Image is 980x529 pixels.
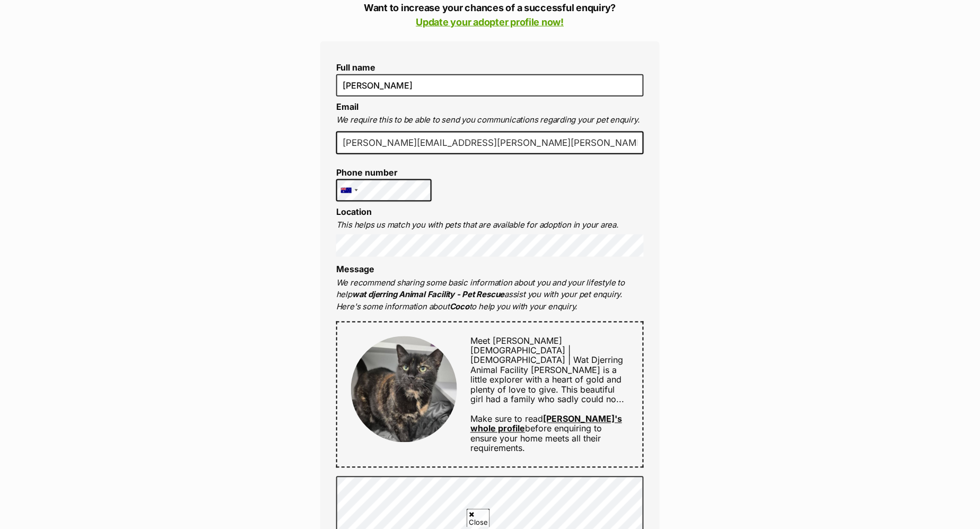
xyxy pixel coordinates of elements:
[470,365,624,405] span: [PERSON_NAME] is a little explorer with a heart of gold and plenty of love to give. This beautifu...
[470,336,623,376] span: Meet [PERSON_NAME] [DEMOGRAPHIC_DATA] | [DEMOGRAPHIC_DATA] | Wat Djerring Animal Facility
[320,1,660,29] p: Want to increase your chances of a successful enquiry?
[416,16,564,28] a: Update your adopter profile now!
[351,336,457,443] img: Coco
[336,206,372,217] label: Location
[336,264,374,275] label: Message
[336,219,644,231] p: This helps us match you with pets that are available for adoption in your area.
[457,336,629,454] div: Make sure to read before enquiring to ensure your home meets all their requirements.
[336,168,432,177] label: Phone number
[470,414,622,434] a: [PERSON_NAME]'s whole profile
[336,277,644,314] p: We recommend sharing some basic information about you and your lifestyle to help assist you with ...
[336,63,644,72] label: Full name
[467,509,490,527] span: Close
[450,302,469,312] strong: Coco
[336,74,644,97] input: E.g. Jimmy Chew
[352,290,504,300] strong: wat djerring Animal Facility - Pet Rescue
[336,101,358,112] label: Email
[336,114,644,126] p: We require this to be able to send you communications regarding your pet enquiry.
[337,180,361,201] div: Australia: +61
